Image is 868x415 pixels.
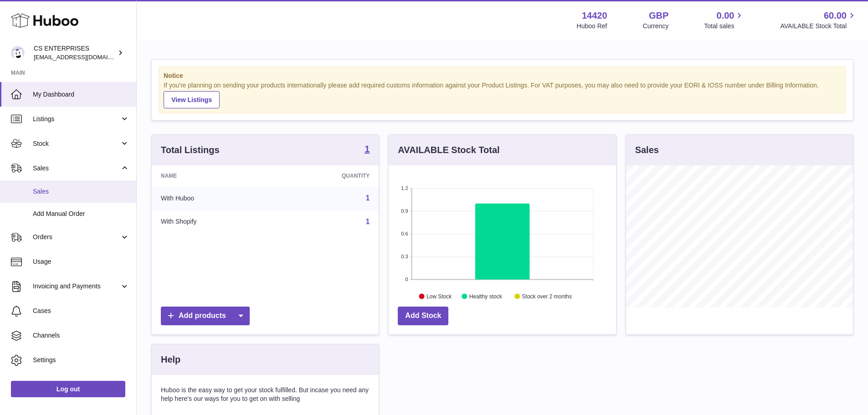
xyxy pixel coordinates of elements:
[161,144,220,156] h3: Total Listings
[161,386,370,403] p: Huboo is the easy way to get your stock fulfilled. But incase you need any help here's our ways f...
[522,293,572,299] text: Stock over 2 months
[164,81,841,108] div: If you're planning on sending your products internationally please add required customs informati...
[274,165,379,186] th: Quantity
[780,22,857,31] span: AVAILABLE Stock Total
[33,90,129,99] span: My Dashboard
[365,144,370,155] a: 1
[161,307,250,325] a: Add products
[152,186,274,210] td: With Huboo
[33,257,129,266] span: Usage
[152,165,274,186] th: Name
[33,282,120,291] span: Invoicing and Payments
[365,218,370,225] a: 1
[469,293,503,299] text: Healthy stock
[33,164,120,173] span: Sales
[704,22,745,31] span: Total sales
[643,22,669,31] div: Currency
[164,72,841,80] strong: Notice
[717,10,734,22] span: 0.00
[401,231,408,236] text: 0.6
[577,22,607,31] div: Huboo Ref
[34,53,134,61] span: [EMAIL_ADDRESS][DOMAIN_NAME]
[401,208,408,214] text: 0.9
[33,210,129,218] span: Add Manual Order
[582,10,607,22] strong: 14420
[365,194,370,202] a: 1
[401,254,408,259] text: 0.3
[33,356,129,364] span: Settings
[649,10,668,22] strong: GBP
[398,307,448,325] a: Add Stock
[33,139,120,148] span: Stock
[824,10,847,22] span: 60.00
[11,46,25,60] img: internalAdmin-14420@internal.huboo.com
[635,144,659,156] h3: Sales
[152,210,274,234] td: With Shopify
[780,10,857,31] a: 60.00 AVAILABLE Stock Total
[11,381,125,397] a: Log out
[33,233,120,241] span: Orders
[426,293,452,299] text: Low Stock
[33,115,120,123] span: Listings
[406,277,408,282] text: 0
[365,144,370,154] strong: 1
[34,44,116,61] div: CS ENTERPRISES
[164,91,220,108] a: View Listings
[161,354,180,366] h3: Help
[33,331,129,340] span: Channels
[704,10,745,31] a: 0.00 Total sales
[398,144,499,156] h3: AVAILABLE Stock Total
[401,185,408,191] text: 1.2
[33,187,129,196] span: Sales
[33,307,129,315] span: Cases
